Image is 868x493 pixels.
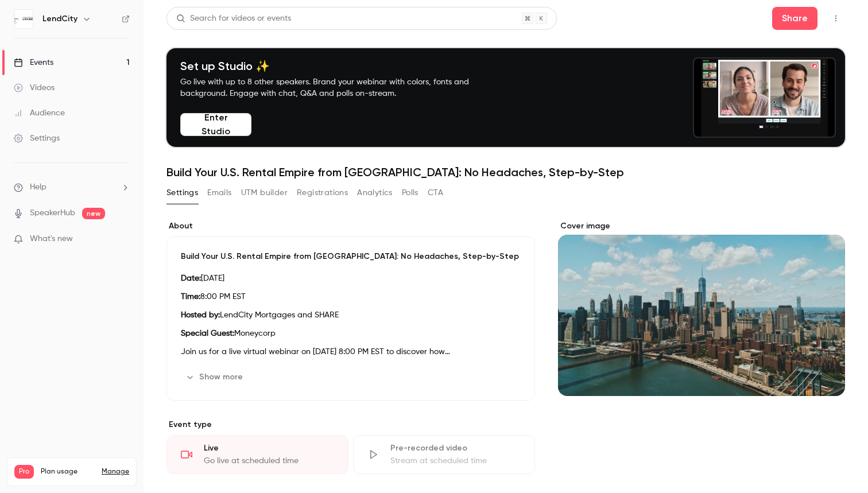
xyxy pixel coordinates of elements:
div: Events [14,57,53,68]
button: Analytics [357,184,393,202]
span: Help [30,181,46,193]
p: Go live with up to 8 other speakers. Brand your webinar with colors, fonts and background. Engage... [180,76,496,99]
div: Settings [14,133,60,144]
div: Live [204,442,334,454]
label: Cover image [558,220,845,232]
button: UTM builder [241,184,288,202]
img: LendCity [14,10,33,28]
strong: Special Guest: [181,329,234,337]
button: Settings [166,184,198,202]
p: LendCity Mortgages and SHARE [181,308,521,322]
p: [DATE] [181,271,521,285]
span: new [82,208,105,219]
button: Emails [207,184,231,202]
h1: Build Your U.S. Rental Empire from [GEOGRAPHIC_DATA]: No Headaches, Step-by-Step [166,165,845,179]
p: Join us for a live virtual webinar on [DATE] 8:00 PM EST to discover how [DEMOGRAPHIC_DATA] are s... [181,345,521,359]
a: SpeakerHub [30,207,75,219]
div: Search for videos or events [176,13,291,25]
h6: LendCity [42,13,77,25]
a: Manage [102,467,129,476]
div: Pre-recorded videoStream at scheduled time [353,435,535,474]
li: help-dropdown-opener [14,181,130,193]
strong: Date: [181,274,201,282]
div: Go live at scheduled time [204,455,334,467]
p: Event type [166,419,535,430]
button: Polls [402,184,418,202]
p: Moneycorp [181,327,521,340]
button: Enter Studio [180,113,251,136]
span: Pro [14,465,34,479]
button: Registrations [297,184,348,202]
strong: Time: [181,293,200,301]
span: Plan usage [41,467,95,476]
strong: Hosted by: [181,311,220,319]
label: About [166,220,535,232]
div: Stream at scheduled time [390,455,521,467]
p: Build Your U.S. Rental Empire from [GEOGRAPHIC_DATA]: No Headaches, Step-by-Step [181,251,521,262]
button: CTA [428,184,443,202]
div: Pre-recorded video [390,442,521,454]
p: 8:00 PM EST [181,290,521,304]
section: Cover image [558,220,845,396]
span: What's new [30,233,73,245]
div: Audience [14,107,65,119]
div: LiveGo live at scheduled time [166,435,348,474]
button: Show more [181,368,250,386]
div: Videos [14,82,55,94]
h4: Set up Studio ✨ [180,59,496,73]
button: Share [772,7,817,30]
